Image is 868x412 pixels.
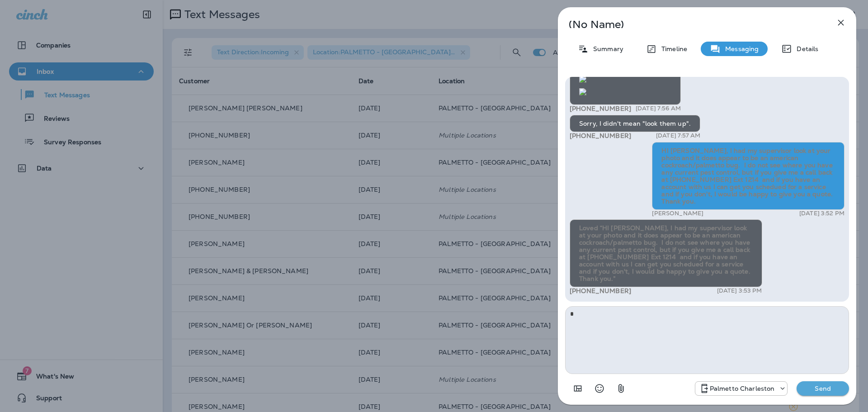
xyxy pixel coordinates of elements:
[569,379,587,398] button: Add in a premade template
[652,210,703,217] p: [PERSON_NAME]
[570,287,631,295] span: [PHONE_NUMBER]
[569,21,816,28] p: (No Name)
[717,287,762,294] p: [DATE] 3:53 PM
[656,132,700,139] p: [DATE] 7:57 AM
[710,385,775,392] p: Palmetto Charleston
[636,105,681,112] p: [DATE] 7:56 AM
[799,210,844,217] p: [DATE] 3:52 PM
[589,45,623,52] p: Summary
[570,104,631,113] span: [PHONE_NUMBER]
[657,45,687,52] p: Timeline
[661,147,836,205] span: HI [PERSON_NAME], I had my supervisor look at your photo and it does appear to be an american coc...
[579,224,754,283] span: Loved “HI [PERSON_NAME], I had my supervisor look at your photo and it does appear to be an ameri...
[804,384,842,393] p: Send
[721,45,759,52] p: Messaging
[797,381,849,396] button: Send
[579,76,586,83] img: twilio-download
[590,379,609,398] button: Select an emoji
[570,115,700,132] div: Sorry, I didn't mean "look them up".
[570,132,631,140] span: [PHONE_NUMBER]
[695,383,788,394] div: +1 (843) 277-8322
[792,45,818,52] p: Details
[579,88,586,95] img: twilio-download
